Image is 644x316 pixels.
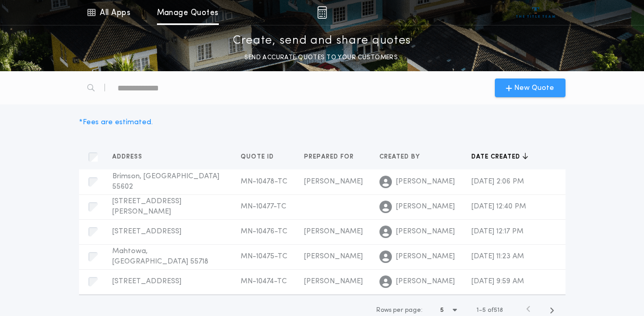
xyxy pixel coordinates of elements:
span: [DATE] 9:59 AM [471,278,524,285]
span: [PERSON_NAME] [396,252,455,262]
p: Create, send and share quotes [233,33,411,49]
img: img [317,6,327,19]
span: [DATE] 2:06 PM [471,178,524,186]
span: 5 [482,307,486,313]
img: vs-icon [516,7,555,18]
span: Prepared for [304,153,356,161]
span: [STREET_ADDRESS][PERSON_NAME] [112,197,181,216]
span: [DATE] 12:17 PM [471,228,523,235]
span: Mahtowa, [GEOGRAPHIC_DATA] 55718 [112,247,208,266]
span: of 518 [488,306,503,315]
button: Date created [471,152,528,162]
span: Created by [379,153,422,161]
span: MN-10478-TC [241,178,287,186]
span: MN-10476-TC [241,228,287,235]
span: [PERSON_NAME] [396,202,455,212]
span: MN-10474-TC [241,278,287,285]
span: Date created [471,153,522,161]
span: 1 [477,307,479,313]
span: [STREET_ADDRESS] [112,278,181,285]
button: Address [112,152,150,162]
span: [STREET_ADDRESS] [112,228,181,235]
span: [PERSON_NAME] [396,276,455,287]
span: [PERSON_NAME] [396,227,455,237]
span: [PERSON_NAME] [304,178,363,186]
button: Created by [379,152,428,162]
h1: 5 [440,305,444,315]
div: * Fees are estimated. [79,117,153,128]
span: Address [112,153,144,161]
p: SEND ACCURATE QUOTES TO YOUR CUSTOMERS. [244,52,399,63]
span: Brimson, [GEOGRAPHIC_DATA] 55602 [112,173,219,191]
span: [DATE] 12:40 PM [471,203,526,210]
span: [PERSON_NAME] [304,253,363,260]
span: MN-10477-TC [241,203,286,210]
span: MN-10475-TC [241,253,287,260]
span: [DATE] 11:23 AM [471,253,524,260]
span: [PERSON_NAME] [304,278,363,285]
button: New Quote [495,78,566,97]
span: [PERSON_NAME] [396,177,455,187]
span: New Quote [514,83,554,94]
span: [PERSON_NAME] [304,228,363,235]
span: Rows per page: [376,307,423,313]
button: Quote ID [241,152,282,162]
span: Quote ID [241,153,276,161]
